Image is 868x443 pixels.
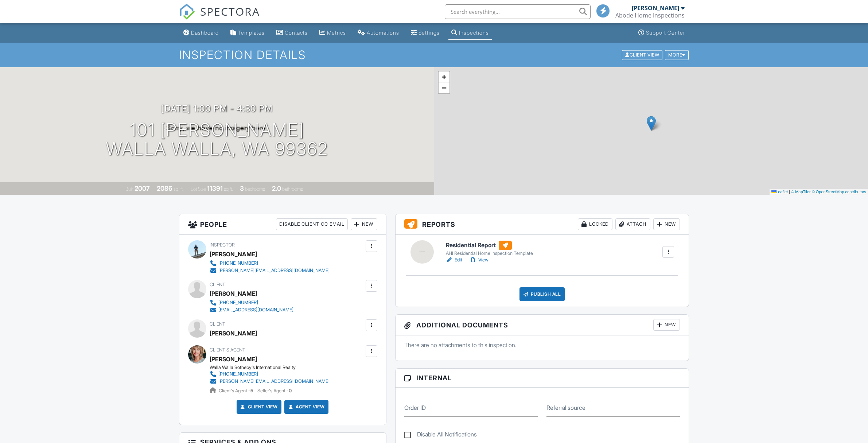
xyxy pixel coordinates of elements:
a: Dashboard [180,26,222,40]
strong: 5 [250,388,253,393]
div: Automations [367,30,399,36]
div: Publish All [519,287,565,301]
span: Lot Size [191,186,206,192]
div: 2086 [157,184,172,192]
div: [PHONE_NUMBER] [218,260,258,266]
h3: [DATE] 1:00 pm - 4:30 pm [161,104,273,113]
img: Marker [647,116,656,131]
span: bathrooms [282,186,303,192]
h3: Internal [396,369,689,388]
div: Walla Walla Sotheby's International Realty [210,365,335,370]
p: There are no attachments to this inspection. [404,341,680,349]
h3: People [179,214,386,235]
span: bedrooms [245,186,265,192]
a: [PHONE_NUMBER] [210,260,330,267]
div: Locked [578,218,612,230]
input: Search everything... [445,4,591,19]
div: Inspections [459,30,489,36]
div: Support Center [646,30,685,36]
span: Client's Agent [210,347,245,353]
div: [PERSON_NAME] [210,328,257,339]
a: [PERSON_NAME][EMAIL_ADDRESS][DOMAIN_NAME] [210,267,330,274]
div: [PHONE_NUMBER] [218,371,258,377]
a: Contacts [273,26,311,40]
span: − [441,83,446,92]
h1: 101 [PERSON_NAME] Walla Walla, WA 99362 [106,120,328,159]
div: 3 [240,184,244,192]
span: Built [125,186,133,192]
div: Disable Client CC Email [276,218,348,230]
div: New [653,218,680,230]
span: | [789,190,790,194]
strong: 0 [289,388,292,393]
div: AHI Residential Home Inspection Template [446,250,533,256]
a: Edit [446,256,462,264]
div: [PERSON_NAME] [632,4,679,12]
div: Client View [622,50,662,60]
a: View [470,256,489,264]
div: Attach [615,218,650,230]
div: Templates [238,30,265,36]
div: [PERSON_NAME][EMAIL_ADDRESS][DOMAIN_NAME] [218,378,330,384]
img: The Best Home Inspection Software - Spectora [179,4,195,20]
div: Abode Home Inspections [615,12,685,19]
label: Disable All Notifications [404,431,477,440]
div: Settings [419,30,440,36]
div: New [653,319,680,331]
div: 2.0 [272,184,281,192]
span: + [441,72,446,81]
span: sq.ft. [224,186,233,192]
a: [EMAIL_ADDRESS][DOMAIN_NAME] [210,306,293,314]
a: Residential Report AHI Residential Home Inspection Template [446,241,533,257]
a: SPECTORA [179,10,260,25]
a: Client View [621,52,664,57]
div: 2007 [135,184,150,192]
div: [PERSON_NAME] [210,249,257,260]
a: Templates [227,26,268,40]
a: [PERSON_NAME][EMAIL_ADDRESS][DOMAIN_NAME] [210,378,330,385]
div: [EMAIL_ADDRESS][DOMAIN_NAME] [218,307,293,313]
span: sq. ft. [174,186,184,192]
div: [PERSON_NAME][EMAIL_ADDRESS][DOMAIN_NAME] [218,268,330,273]
a: [PHONE_NUMBER] [210,299,293,306]
a: Metrics [316,26,349,40]
a: Support Center [635,26,688,40]
label: Order ID [404,404,426,412]
a: Zoom out [439,82,449,93]
a: Agent View [287,403,324,411]
a: Zoom in [439,71,449,82]
span: Inspector [210,242,235,248]
span: Client [210,282,225,287]
a: Client View [239,403,278,411]
span: Client's Agent - [219,388,254,393]
span: Client [210,321,225,327]
h6: Residential Report [446,241,533,250]
div: Metrics [327,30,346,36]
div: More [665,50,689,60]
div: [PERSON_NAME] [210,288,257,299]
a: Inspections [448,26,492,40]
h1: Inspection Details [179,48,689,61]
div: New [351,218,377,230]
label: Referral source [546,404,585,412]
a: [PHONE_NUMBER] [210,370,330,378]
a: Settings [408,26,443,40]
a: © MapTiler [791,190,811,194]
h3: Additional Documents [396,315,689,335]
h3: Reports [396,214,689,235]
div: 11391 [207,184,223,192]
div: Contacts [285,30,308,36]
a: © OpenStreetMap contributors [812,190,866,194]
div: [PHONE_NUMBER] [218,300,258,306]
span: Seller's Agent - [257,388,292,393]
a: Automations (Basic) [355,26,402,40]
div: Dashboard [191,30,219,36]
a: Leaflet [771,190,788,194]
a: [PERSON_NAME] [210,354,257,365]
span: SPECTORA [200,4,260,19]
